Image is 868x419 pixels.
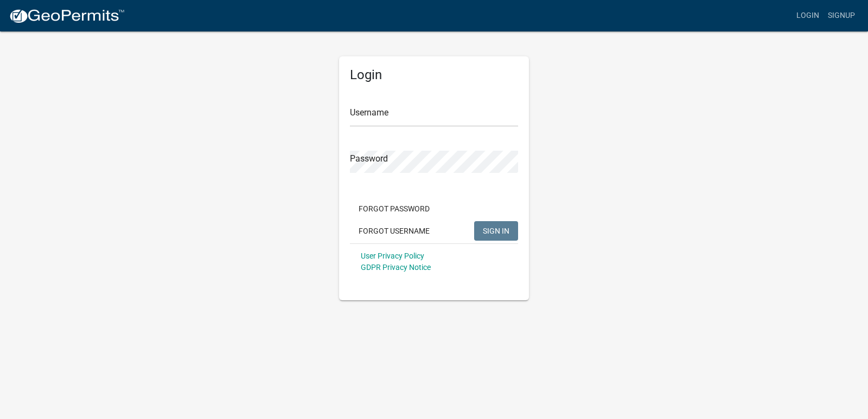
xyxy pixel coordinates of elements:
[350,221,438,241] button: Forgot Username
[474,221,518,241] button: SIGN IN
[792,5,824,26] a: Login
[361,263,431,272] a: GDPR Privacy Notice
[350,199,438,218] button: Forgot Password
[824,5,859,26] a: Signup
[483,226,509,235] span: SIGN IN
[361,252,424,260] a: User Privacy Policy
[350,67,518,83] h5: Login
